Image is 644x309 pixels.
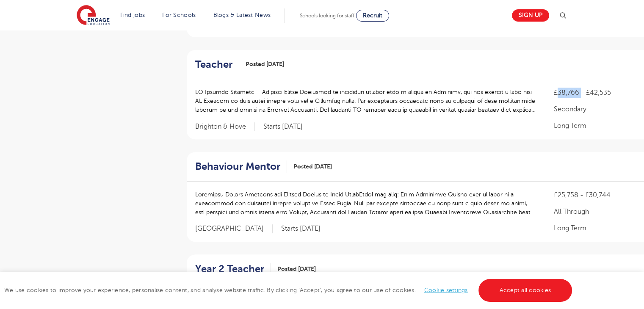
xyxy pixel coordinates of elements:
[195,190,537,217] p: Loremipsu Dolors Ametcons adi Elitsed Doeius te Incid Utlab ​Etdol mag aliq: Enim Adminimve Quisn...
[246,60,284,69] span: Posted [DATE]
[424,287,468,293] a: Cookie settings
[195,160,280,173] h2: Behaviour Mentor
[356,10,389,22] a: Recruit
[478,279,572,302] a: Accept all cookies
[77,5,110,26] img: Engage Education
[195,122,255,131] span: Brighton & Hove
[363,12,382,19] span: Recruit
[195,263,264,275] h2: Year 2 Teacher
[4,287,574,293] span: We use cookies to improve your experience, personalise content, and analyse website traffic. By c...
[213,12,271,18] a: Blogs & Latest News
[195,263,271,275] a: Year 2 Teacher
[195,88,537,114] p: LO Ipsumdo Sitametc – Adipisci Elitse Doeiusmod te incididun utlabor etdo m aliqua en Adminimv, q...
[512,9,549,22] a: Sign up
[263,122,303,131] p: Starts [DATE]
[195,224,273,233] span: [GEOGRAPHIC_DATA]
[293,162,332,171] span: Posted [DATE]
[195,58,232,71] h2: Teacher
[300,13,354,19] span: Schools looking for staff
[120,12,145,18] a: Find jobs
[195,58,239,71] a: Teacher
[281,224,321,233] p: Starts [DATE]
[195,160,287,173] a: Behaviour Mentor
[162,12,196,18] a: For Schools
[277,265,316,273] span: Posted [DATE]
